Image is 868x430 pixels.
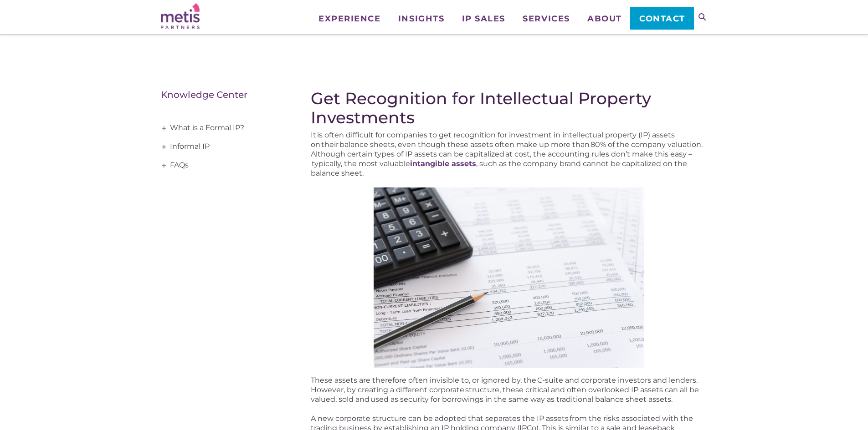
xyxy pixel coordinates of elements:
[161,89,247,100] a: Knowledge Center
[639,15,685,23] span: Contact
[161,137,284,156] a: Informal IP
[318,15,380,23] span: Experience
[398,15,444,23] span: Insights
[159,157,169,175] span: +
[410,159,476,168] a: intangible assets
[311,131,703,177] span: It is often difficult for companies to get recognition for investment in intellectual property (I...
[159,119,169,137] span: +
[630,7,693,30] a: Contact
[462,15,505,23] span: IP Sales
[374,187,644,368] img: How to get Intellectual Properties recognized on balance sheets. Metis Partners shows you how.
[523,15,570,23] span: Services
[161,119,284,137] a: What is a Formal IP?
[161,3,200,29] img: Metis Partners
[161,156,284,175] a: FAQs
[311,375,707,404] p: These assets are therefore often invisible to, or ignored by, the C-suite and corporate investors...
[587,15,622,23] span: About
[311,89,707,127] h2: Get Recognition for Intellectual Property Investments
[159,138,169,156] span: +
